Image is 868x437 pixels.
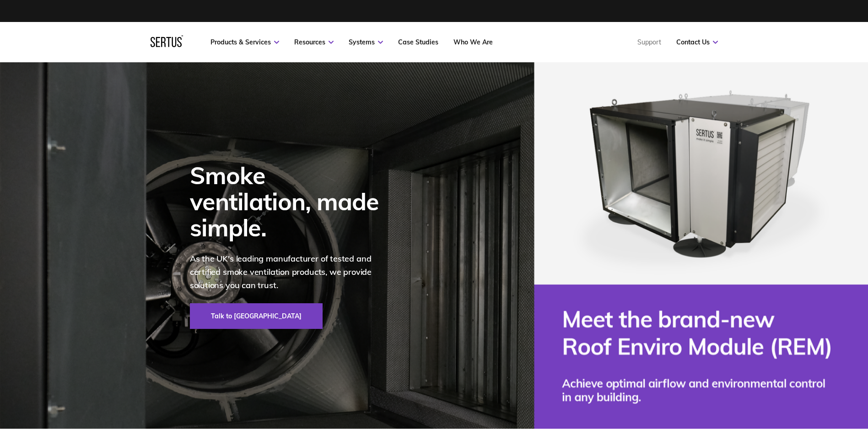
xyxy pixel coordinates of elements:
a: Resources [294,38,334,46]
a: Who We Are [453,38,493,46]
a: Support [637,38,661,46]
a: Talk to [GEOGRAPHIC_DATA] [190,303,323,329]
a: Contact Us [676,38,718,46]
p: As the UK's leading manufacturer of tested and certified smoke ventilation products, we provide s... [190,252,391,292]
a: Systems [349,38,383,46]
a: Case Studies [398,38,438,46]
a: Products & Services [210,38,279,46]
div: Smoke ventilation, made simple. [190,162,391,241]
